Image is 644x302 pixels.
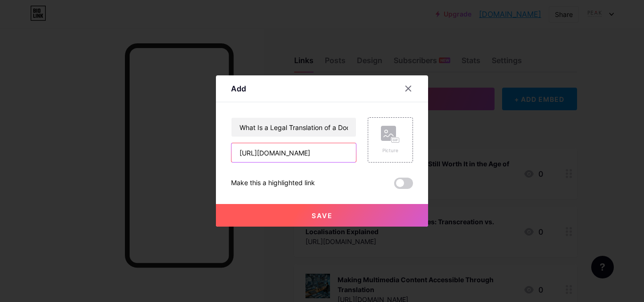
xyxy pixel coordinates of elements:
div: Make this a highlighted link [231,178,315,189]
input: URL [231,143,356,162]
input: Title [231,118,356,137]
div: Picture [381,147,400,154]
button: Save [216,204,428,227]
span: Save [312,212,333,220]
div: Add [231,83,246,94]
